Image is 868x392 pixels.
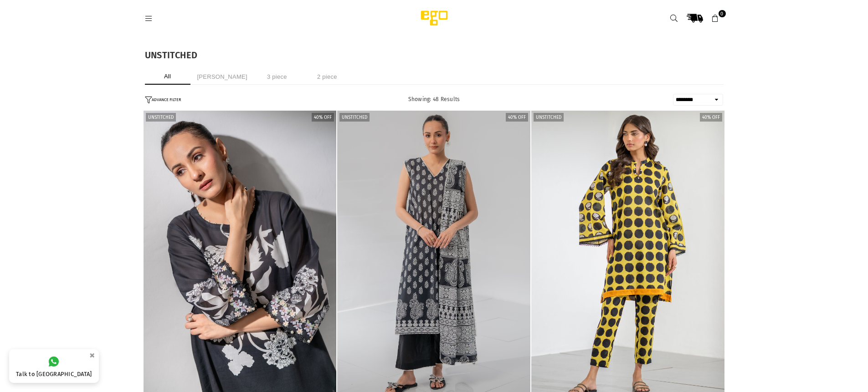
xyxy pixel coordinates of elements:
[666,10,683,26] a: Search
[408,96,460,102] span: Showing: 48 Results
[9,349,99,383] a: Talk to [GEOGRAPHIC_DATA]
[141,15,157,21] a: Menu
[395,9,473,27] img: Ego
[339,113,370,122] label: Unstitched
[87,348,98,363] button: ×
[145,51,724,60] h1: UNSTITCHED
[700,113,722,122] label: 40% off
[145,96,181,104] button: ADVANCE FILTER
[719,10,726,17] span: 0
[146,113,176,122] label: Unstitched
[506,113,528,122] label: 40% off
[195,69,250,85] li: [PERSON_NAME]
[312,113,334,122] label: 40% off
[145,69,190,85] li: All
[304,69,350,85] li: 2 piece
[534,113,564,122] label: Unstitched
[254,69,300,85] li: 3 piece
[707,10,724,26] a: 0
